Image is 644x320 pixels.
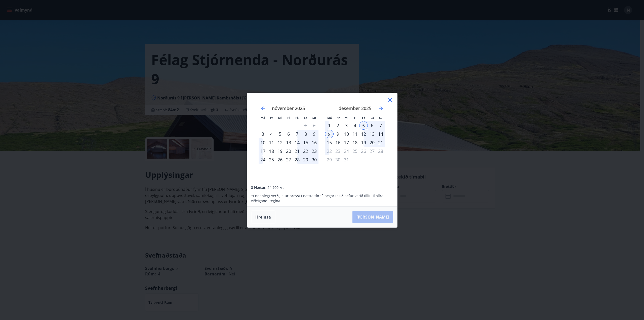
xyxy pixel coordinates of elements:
[362,116,365,120] small: Fö
[342,147,351,155] td: Not available. miðvikudagur, 24. desember 2025
[310,130,318,138] td: Choose sunnudagur, 9. nóvember 2025 as your check-in date. It’s available.
[301,147,310,155] td: Choose laugardagur, 22. nóvember 2025 as your check-in date. It’s available.
[310,147,318,155] td: Choose sunnudagur, 23. nóvember 2025 as your check-in date. It’s available.
[253,99,391,175] div: Calendar
[267,147,276,155] td: Choose þriðjudagur, 18. nóvember 2025 as your check-in date. It’s available.
[325,138,334,147] div: 15
[284,130,293,138] td: Choose fimmtudagur, 6. nóvember 2025 as your check-in date. It’s available.
[267,155,276,164] td: Choose þriðjudagur, 25. nóvember 2025 as your check-in date. It’s available.
[325,155,334,164] td: Not available. mánudagur, 29. desember 2025
[310,138,318,147] td: Choose sunnudagur, 16. nóvember 2025 as your check-in date. It’s available.
[359,130,368,138] div: 12
[301,155,310,164] td: Choose laugardagur, 29. nóvember 2025 as your check-in date. It’s available.
[278,116,282,120] small: Mi
[368,121,376,130] td: Selected. laugardagur, 6. desember 2025
[376,121,385,130] td: Selected. sunnudagur, 7. desember 2025
[284,138,293,147] td: Choose fimmtudagur, 13. nóvember 2025 as your check-in date. It’s available.
[259,147,267,155] td: Choose mánudagur, 17. nóvember 2025 as your check-in date. It’s available.
[376,147,385,155] td: Not available. sunnudagur, 28. desember 2025
[337,116,340,120] small: Þr
[301,147,310,155] div: 22
[260,105,266,111] div: Move backward to switch to the previous month.
[342,121,351,130] td: Choose miðvikudagur, 3. desember 2025 as your check-in date. It’s available.
[301,138,310,147] div: 15
[276,155,284,164] div: 26
[376,130,385,138] div: 14
[251,185,266,190] span: 3 Nætur:
[342,130,351,138] div: 10
[293,155,301,164] td: Choose föstudagur, 28. nóvember 2025 as your check-in date. It’s available.
[276,130,284,138] td: Choose miðvikudagur, 5. nóvember 2025 as your check-in date. It’s available.
[342,138,351,147] div: 17
[359,138,368,147] div: 19
[325,138,334,147] td: Choose mánudagur, 15. desember 2025 as your check-in date. It’s available.
[301,121,310,130] td: Not available. laugardagur, 1. nóvember 2025
[267,155,276,164] div: 25
[310,147,318,155] div: 23
[351,138,359,147] td: Choose fimmtudagur, 18. desember 2025 as your check-in date. It’s available.
[301,130,310,138] div: 8
[334,138,342,147] div: 16
[351,130,359,138] td: Choose fimmtudagur, 11. desember 2025 as your check-in date. It’s available.
[284,147,293,155] div: 20
[293,147,301,155] div: 21
[312,116,316,120] small: Su
[368,138,376,147] div: 20
[342,121,351,130] div: 3
[293,138,301,147] td: Choose föstudagur, 14. nóvember 2025 as your check-in date. It’s available.
[368,130,376,138] div: 13
[284,130,293,138] div: 6
[293,130,301,138] td: Choose föstudagur, 7. nóvember 2025 as your check-in date. It’s available.
[325,121,334,130] td: Choose mánudagur, 1. desember 2025 as your check-in date. It’s available.
[351,121,359,130] td: Choose fimmtudagur, 4. desember 2025 as your check-in date. It’s available.
[351,138,359,147] div: 18
[334,121,342,130] div: 2
[371,116,374,120] small: La
[259,155,267,164] div: 24
[325,130,334,138] td: Selected as end date. mánudagur, 8. desember 2025
[325,147,334,155] td: Choose mánudagur, 22. desember 2025 as your check-in date. It’s available.
[342,138,351,147] td: Choose miðvikudagur, 17. desember 2025 as your check-in date. It’s available.
[310,155,318,164] td: Choose sunnudagur, 30. nóvember 2025 as your check-in date. It’s available.
[267,130,276,138] td: Choose þriðjudagur, 4. nóvember 2025 as your check-in date. It’s available.
[293,147,301,155] td: Choose föstudagur, 21. nóvember 2025 as your check-in date. It’s available.
[259,138,267,147] td: Choose mánudagur, 10. nóvember 2025 as your check-in date. It’s available.
[354,116,356,120] small: Fi
[293,155,301,164] div: 28
[351,147,359,155] td: Not available. fimmtudagur, 25. desember 2025
[267,147,276,155] div: 18
[359,121,368,130] td: Selected as start date. föstudagur, 5. desember 2025
[310,138,318,147] div: 16
[276,130,284,138] div: 5
[376,138,385,147] td: Choose sunnudagur, 21. desember 2025 as your check-in date. It’s available.
[368,147,376,155] td: Not available. laugardagur, 27. desember 2025
[301,138,310,147] td: Choose laugardagur, 15. nóvember 2025 as your check-in date. It’s available.
[368,138,376,147] td: Choose laugardagur, 20. desember 2025 as your check-in date. It’s available.
[301,130,310,138] td: Choose laugardagur, 8. nóvember 2025 as your check-in date. It’s available.
[287,116,290,120] small: Fi
[376,121,385,130] div: 7
[351,130,359,138] div: 11
[259,138,267,147] div: 10
[267,138,276,147] div: 11
[301,155,310,164] div: 29
[334,130,342,138] td: Choose þriðjudagur, 9. desember 2025 as your check-in date. It’s available.
[376,138,385,147] div: 21
[276,138,284,147] div: 12
[293,130,301,138] div: 7
[267,138,276,147] td: Choose þriðjudagur, 11. nóvember 2025 as your check-in date. It’s available.
[342,155,351,164] td: Not available. miðvikudagur, 31. desember 2025
[267,185,284,190] span: 24.900 kr.
[251,193,393,203] p: * Endanlegt verð getur breyst í næsta skrefi þegar tekið hefur verið tillit til allra viðeigandi ...
[325,147,334,155] div: Aðeins útritun í boði
[334,121,342,130] td: Choose þriðjudagur, 2. desember 2025 as your check-in date. It’s available.
[325,121,334,130] div: 1
[295,116,299,120] small: Fö
[310,155,318,164] div: 30
[368,121,376,130] div: 6
[334,147,342,155] td: Not available. þriðjudagur, 23. desember 2025
[276,155,284,164] td: Choose miðvikudagur, 26. nóvember 2025 as your check-in date. It’s available.
[310,121,318,130] td: Not available. sunnudagur, 2. nóvember 2025
[351,121,359,130] div: 4
[334,138,342,147] td: Choose þriðjudagur, 16. desember 2025 as your check-in date. It’s available.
